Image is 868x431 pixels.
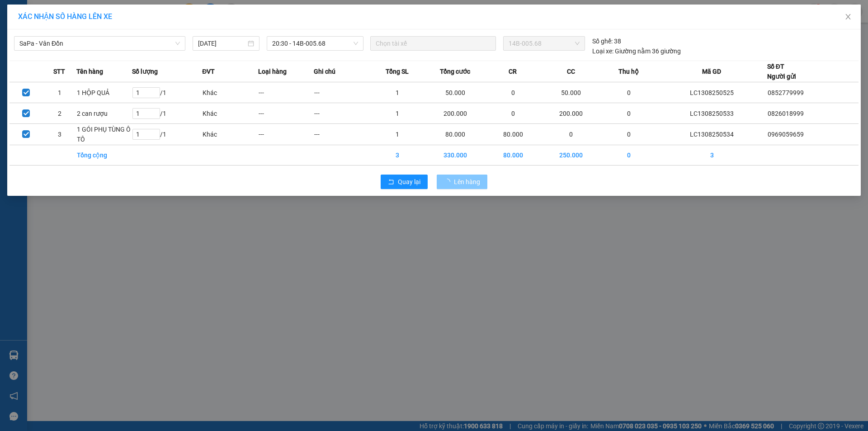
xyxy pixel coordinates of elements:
strong: 0888 827 827 - 0848 827 827 [19,43,90,58]
td: 2 can rượu [76,103,132,124]
span: Quay lại [398,177,420,187]
td: / 1 [132,82,202,103]
div: 38 [592,36,621,46]
span: ĐVT [202,66,215,76]
td: / 1 [132,103,202,124]
td: --- [258,124,314,145]
td: 1 [369,124,425,145]
span: CR [509,66,517,76]
td: 2 [43,103,76,124]
span: Loại xe: [592,46,613,56]
span: CC [567,66,575,76]
td: 0 [485,82,541,103]
span: Số lượng [132,66,158,76]
td: 3 [369,145,425,166]
div: Giường nằm 36 giường [592,46,681,56]
td: Tổng cộng [76,145,132,166]
span: Ghi chú [314,66,335,76]
input: 13/08/2025 [198,38,246,48]
span: 0969059659 [768,131,804,138]
td: --- [314,82,369,103]
span: 20:30 - 14B-005.68 [272,37,358,50]
td: --- [258,103,314,124]
span: 0852779999 [768,89,804,96]
td: 1 HỘP QUẢ [76,82,132,103]
td: 0 [601,82,657,103]
td: 250.000 [541,145,601,166]
span: Gửi hàng Hạ Long: Hotline: [8,61,87,85]
td: 50.000 [541,82,601,103]
td: 80.000 [485,124,541,145]
span: Lên hàng [454,177,480,187]
td: 80.000 [425,124,485,145]
td: 3 [43,124,76,145]
span: Gửi hàng [GEOGRAPHIC_DATA]: Hotline: [4,26,91,58]
td: 1 [43,82,76,103]
td: 0 [601,124,657,145]
span: Mã GD [702,66,721,76]
td: --- [258,82,314,103]
button: Close [835,5,861,30]
span: Thu hộ [618,66,639,76]
td: 0 [541,124,601,145]
td: Khác [202,124,258,145]
td: 3 [657,145,767,166]
span: Tổng SL [386,66,409,76]
span: rollback [388,179,394,186]
td: LC1308250525 [657,82,767,103]
span: Tên hàng [76,66,103,76]
td: LC1308250533 [657,103,767,124]
button: Lên hàng [437,175,487,189]
td: 200.000 [425,103,485,124]
strong: 024 3236 3236 - [5,34,91,50]
td: 50.000 [425,82,485,103]
span: Tổng cước [440,66,470,76]
td: 200.000 [541,103,601,124]
td: 1 [369,82,425,103]
td: / 1 [132,124,202,145]
span: loading [444,179,454,185]
span: STT [53,66,65,76]
td: 0 [601,145,657,166]
span: close [844,13,852,20]
strong: Công ty TNHH Phúc Xuyên [9,5,85,24]
span: 0826018999 [768,110,804,117]
td: LC1308250534 [657,124,767,145]
span: Loại hàng [258,66,287,76]
td: 1 GÓI PHỤ TÙNG Ô TÔ [76,124,132,145]
span: Số ghế: [592,36,613,46]
span: XÁC NHẬN SỐ HÀNG LÊN XE [18,12,112,21]
td: 0 [601,103,657,124]
td: Khác [202,103,258,124]
td: 1 [369,103,425,124]
button: rollbackQuay lại [381,175,428,189]
td: 0 [485,103,541,124]
td: 80.000 [485,145,541,166]
td: 330.000 [425,145,485,166]
span: SaPa - Vân Đồn [19,37,180,50]
td: Khác [202,82,258,103]
td: --- [314,103,369,124]
span: 14B-005.68 [509,37,579,50]
td: --- [314,124,369,145]
div: Số ĐT Người gửi [767,62,796,81]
